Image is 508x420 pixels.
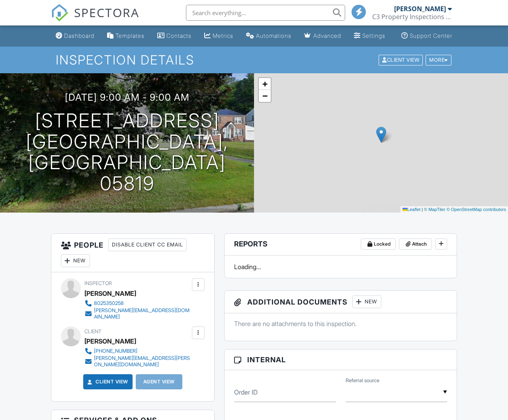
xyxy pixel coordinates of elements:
[65,92,190,103] h3: [DATE] 9:00 am - 9:00 am
[84,328,102,334] span: Client
[201,29,236,43] a: Metrics
[84,280,112,286] span: Inspector
[394,5,446,13] div: [PERSON_NAME]
[379,55,423,65] div: Client View
[422,207,423,212] span: |
[362,32,385,39] div: Settings
[108,238,187,251] div: Disable Client CC Email
[262,91,268,101] span: −
[424,207,445,212] a: © MapTiler
[225,291,457,313] h3: Additional Documents
[13,110,241,194] h1: [STREET_ADDRESS] [GEOGRAPHIC_DATA], [GEOGRAPHIC_DATA] 05819
[398,29,455,43] a: Support Center
[376,127,386,143] img: Marker
[84,355,190,368] a: [PERSON_NAME][EMAIL_ADDRESS][PERSON_NAME][DOMAIN_NAME]
[352,295,381,308] div: New
[301,29,344,43] a: Advanced
[346,377,379,384] label: Referral source
[313,32,341,39] div: Advanced
[51,11,139,27] a: SPECTORA
[243,29,295,43] a: Automations (Basic)
[372,13,452,21] div: C3 Property Inspections Inc.
[84,335,136,347] div: [PERSON_NAME]
[213,32,233,39] div: Metrics
[56,53,452,67] h1: Inspection Details
[410,32,452,39] div: Support Center
[64,32,94,39] div: Dashboard
[84,287,136,299] div: [PERSON_NAME]
[351,29,389,43] a: Settings
[94,355,190,368] div: [PERSON_NAME][EMAIL_ADDRESS][PERSON_NAME][DOMAIN_NAME]
[186,5,345,21] input: Search everything...
[447,207,506,212] a: © OpenStreetMap contributors
[94,307,190,320] div: [PERSON_NAME][EMAIL_ADDRESS][DOMAIN_NAME]
[94,348,137,354] div: [PHONE_NUMBER]
[94,300,124,307] div: 8025350258
[166,32,191,39] div: Contacts
[234,388,258,397] label: Order ID
[426,55,451,65] div: More
[53,29,98,43] a: Dashboard
[84,347,190,355] a: [PHONE_NUMBER]
[115,32,145,39] div: Templates
[262,79,268,89] span: +
[259,90,271,102] a: Zoom out
[84,299,190,307] a: 8025350258
[84,307,190,320] a: [PERSON_NAME][EMAIL_ADDRESS][DOMAIN_NAME]
[154,29,195,43] a: Contacts
[234,319,447,328] p: There are no attachments to this inspection.
[51,234,214,272] h3: People
[104,29,148,43] a: Templates
[378,57,425,63] a: Client View
[86,378,128,386] a: Client View
[225,350,457,370] h3: Internal
[61,254,90,267] div: New
[256,32,291,39] div: Automations
[74,4,139,21] span: SPECTORA
[402,207,420,212] a: Leaflet
[259,78,271,90] a: Zoom in
[51,4,68,21] img: The Best Home Inspection Software - Spectora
